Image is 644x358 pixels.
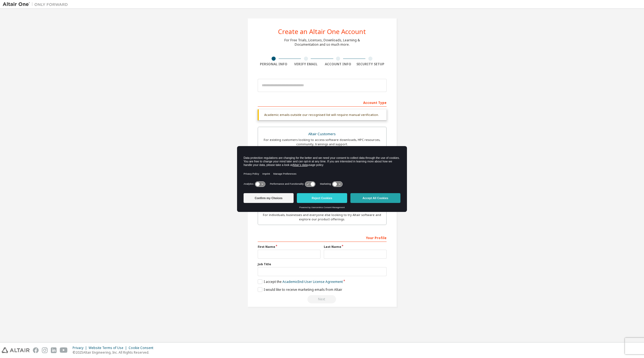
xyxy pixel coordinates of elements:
label: First Name [258,245,321,249]
img: Altair One [3,2,71,7]
div: Read and acccept EULA to continue [258,295,387,303]
div: For individuals, businesses and everyone else looking to try Altair software and explore our prod... [261,213,383,221]
div: Privacy [73,346,89,350]
label: I accept the [258,279,343,284]
div: For existing customers looking to access software downloads, HPC resources, community, trainings ... [261,138,383,146]
img: altair_logo.svg [2,347,30,353]
div: For Free Trials, Licenses, Downloads, Learning & Documentation and so much more. [284,38,360,47]
label: Job Title [258,262,387,266]
div: Altair Customers [261,130,383,138]
label: I would like to receive marketing emails from Altair [258,287,342,292]
div: Personal Info [258,62,290,66]
div: Security Setup [354,62,387,66]
img: linkedin.svg [51,347,57,353]
div: Create an Altair One Account [278,28,366,35]
div: Account Type [258,98,387,107]
div: Account Info [322,62,354,66]
img: facebook.svg [33,347,39,353]
div: Your Profile [258,233,387,242]
p: © 2025 Altair Engineering, Inc. All Rights Reserved. [73,350,157,355]
div: Website Terms of Use [89,346,129,350]
img: youtube.svg [60,347,68,353]
div: Cookie Consent [129,346,157,350]
a: Academic End-User License Agreement [282,279,343,284]
div: Verify Email [290,62,322,66]
img: instagram.svg [42,347,48,353]
div: Academic emails outside our recognised list will require manual verification. [258,109,387,120]
label: Last Name [324,245,387,249]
